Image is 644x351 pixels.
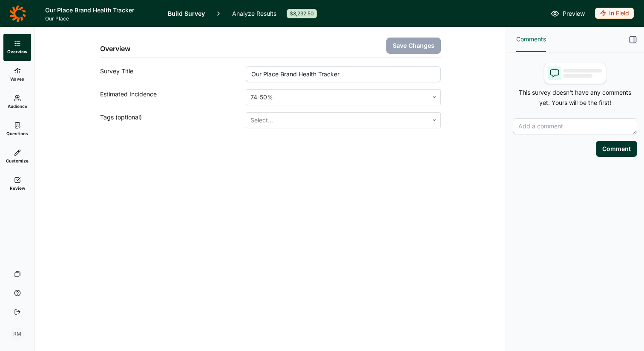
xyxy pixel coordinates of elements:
[595,8,634,20] button: In Field
[3,170,31,197] a: Review
[551,9,585,19] a: Preview
[3,61,31,88] a: Waves
[6,158,29,164] span: Customize
[8,103,27,109] span: Audience
[3,88,31,116] a: Audience
[10,185,25,191] span: Review
[3,116,31,143] a: Questions
[595,8,634,19] div: In Field
[563,9,585,19] span: Preview
[516,27,546,52] button: Comments
[10,76,24,82] span: Waves
[11,327,24,341] div: RM
[6,131,28,136] span: Questions
[513,87,637,108] p: This survey doesn't have any comments yet. Yours will be the first!
[596,141,637,157] button: Comment
[246,66,440,82] input: ex: Package testing study
[516,34,546,44] span: Comments
[3,143,31,170] a: Customize
[287,9,317,18] div: $3,232.50
[7,49,27,55] span: Overview
[100,89,246,105] div: Estimated Incidence
[45,5,158,15] h1: Our Place Brand Health Tracker
[100,112,246,128] div: Tags (optional)
[386,38,441,54] button: Save Changes
[100,44,130,54] h2: Overview
[100,66,246,82] div: Survey Title
[45,15,158,22] span: Our Place
[3,34,31,61] a: Overview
